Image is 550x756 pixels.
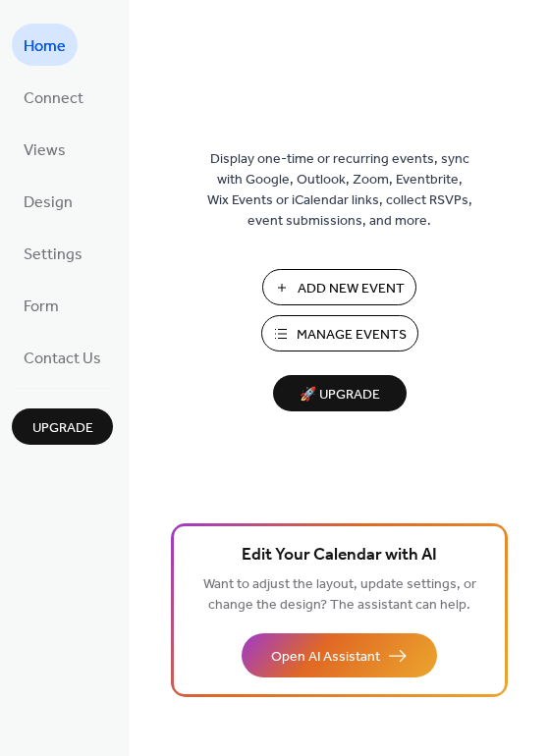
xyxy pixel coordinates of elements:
[298,279,405,299] span: Add New Event
[262,269,416,305] button: Add New Event
[203,571,476,619] span: Want to adjust the layout, update settings, or change the design? The assistant can help.
[261,315,418,351] button: Manage Events
[24,292,59,322] span: Form
[12,336,113,378] a: Contact Us
[12,76,95,118] a: Connect
[271,647,380,668] span: Open AI Assistant
[207,149,472,232] span: Display one-time or recurring events, sync with Google, Outlook, Zoom, Eventbrite, Wix Events or ...
[24,31,66,62] span: Home
[297,325,407,346] span: Manage Events
[242,633,437,677] button: Open AI Assistant
[12,128,78,170] a: Views
[24,188,73,218] span: Design
[24,240,82,270] span: Settings
[242,542,437,569] span: Edit Your Calendar with AI
[12,24,78,66] a: Home
[24,83,83,114] span: Connect
[273,375,407,411] button: 🚀 Upgrade
[285,382,395,408] span: 🚀 Upgrade
[12,408,113,445] button: Upgrade
[12,232,94,274] a: Settings
[12,180,84,222] a: Design
[24,344,101,374] span: Contact Us
[32,418,93,439] span: Upgrade
[24,135,66,166] span: Views
[12,284,71,326] a: Form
